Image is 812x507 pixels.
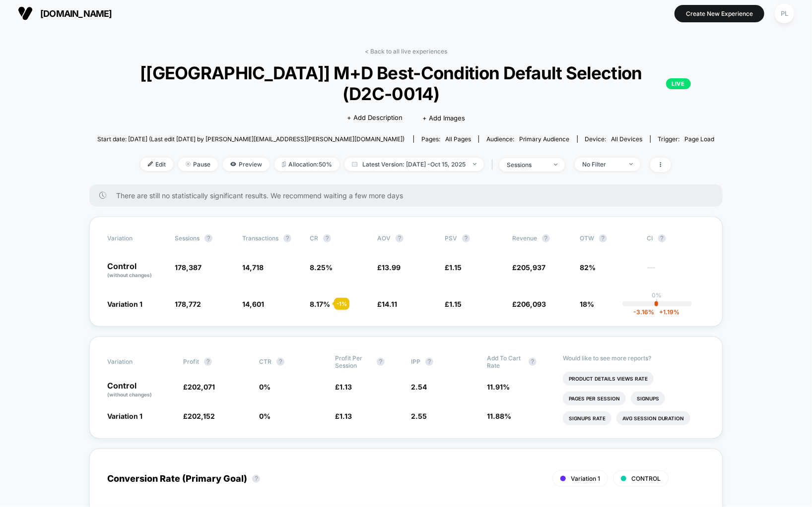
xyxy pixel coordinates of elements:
span: Variation 1 [571,475,600,482]
button: ? [658,234,666,242]
span: all devices [611,135,643,143]
a: < Back to all live experiences [365,48,447,55]
span: PSV [445,234,457,242]
span: £ [183,412,215,420]
span: CI [647,234,702,242]
span: Pause [178,158,218,171]
li: Product Details Views Rate [563,372,654,386]
span: Start date: [DATE] (Last edit [DATE] by [PERSON_NAME][EMAIL_ADDRESS][PERSON_NAME][DOMAIN_NAME]) [97,135,405,143]
span: | [489,158,499,172]
span: (without changes) [107,392,152,397]
button: ? [396,234,404,242]
span: Sessions [175,234,200,242]
span: 2.54 [411,383,427,391]
li: Avg Session Duration [616,411,690,425]
span: AOV [377,234,391,242]
span: [DOMAIN_NAME] [40,8,112,19]
p: 0% [652,291,662,299]
div: Pages: [421,135,471,143]
span: 14,601 [242,300,264,308]
span: 1.13 [339,383,352,391]
span: + Add Images [422,114,465,122]
span: Profit [183,358,199,365]
span: £ [335,412,352,420]
span: Primary Audience [519,135,570,143]
span: [[GEOGRAPHIC_DATA]] M+D Best-Condition Default Selection (D2C-0014) [121,62,691,104]
span: CTR [259,358,271,365]
span: --- [647,265,705,279]
button: ? [204,358,212,366]
span: Page Load [685,135,715,143]
span: -3.16 % [633,308,654,316]
li: Signups [631,392,665,405]
span: There are still no statistically significant results. We recommend waiting a few more days [116,191,702,200]
span: £ [377,263,401,272]
button: ? [276,358,284,366]
span: Variation [107,354,162,369]
img: end [186,162,191,167]
span: £ [377,300,397,308]
span: 178,772 [175,300,201,308]
div: sessions [507,161,546,169]
span: £ [512,300,546,308]
span: £ [445,263,462,272]
span: £ [183,383,215,391]
p: Would like to see more reports? [563,354,705,362]
span: 2.55 [411,412,427,420]
div: Trigger: [658,135,715,143]
span: Variation 1 [107,300,142,308]
span: 0 % [259,383,271,391]
span: 1.15 [449,263,462,272]
span: Device: [577,135,650,143]
span: 14,718 [242,263,264,272]
button: ? [377,358,385,366]
span: £ [512,263,545,272]
span: 1.13 [339,412,352,420]
span: IPP [411,358,420,365]
img: end [554,164,557,166]
span: Transactions [242,234,278,242]
button: ? [529,358,537,366]
button: ? [599,234,607,242]
li: Signups Rate [563,411,611,425]
span: 8.25 % [310,263,333,272]
span: 14.11 [382,300,397,308]
img: rebalance [282,162,286,167]
li: Pages Per Session [563,392,626,405]
p: | [656,299,658,306]
span: £ [335,383,352,391]
span: 1.19 % [654,308,679,316]
span: Revenue [512,234,537,242]
span: 11.88 % [487,412,511,420]
span: 1.15 [449,300,462,308]
button: Create New Experience [675,5,764,22]
span: 202,152 [188,412,215,420]
span: OTW [580,234,634,242]
span: Latest Version: [DATE] - Oct 15, 2025 [344,158,484,171]
span: (without changes) [107,272,152,278]
span: 206,093 [517,300,546,308]
span: + [659,308,663,316]
button: ? [462,234,470,242]
p: LIVE [666,78,691,89]
span: 18% [580,300,594,308]
p: Control [107,262,165,279]
span: Edit [140,158,173,171]
p: Control [107,382,173,398]
div: No Filter [582,161,622,168]
img: calendar [352,162,357,167]
button: ? [252,475,260,483]
img: Visually logo [18,6,33,21]
button: ? [283,234,291,242]
img: edit [148,162,153,167]
button: [DOMAIN_NAME] [15,5,115,21]
span: 8.17 % [310,300,330,308]
span: Profit Per Session [335,354,372,369]
span: Variation 1 [107,412,142,420]
span: 0 % [259,412,271,420]
span: Add To Cart Rate [487,354,524,369]
span: Variation [107,234,162,242]
div: - 1 % [334,298,349,310]
img: end [473,163,476,165]
button: PL [772,3,797,24]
